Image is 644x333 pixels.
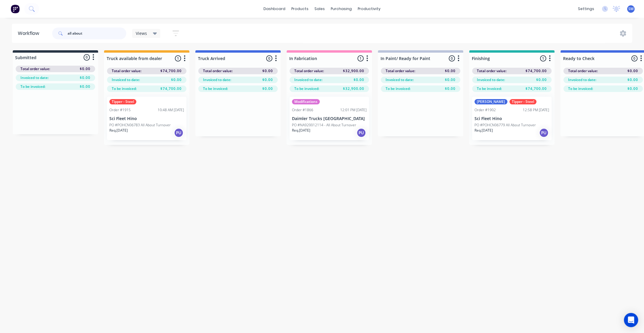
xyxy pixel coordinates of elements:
span: SM [628,6,634,12]
span: $74,700.00 [525,86,547,91]
div: PU [357,128,366,138]
div: Modifications [292,99,320,104]
div: Order #1866 [292,107,313,113]
span: $0.00 [445,77,456,83]
p: Sci Fleet Hino [474,116,549,121]
span: $0.00 [80,66,90,72]
span: $0.00 [354,77,364,83]
div: 12:01 PM [DATE] [340,107,367,113]
div: 10:48 AM [DATE] [158,107,184,113]
span: $74,700.00 [160,68,182,74]
span: $0.00 [171,77,182,83]
span: Invoiced to date: [477,77,505,83]
span: $0.00 [627,68,638,74]
img: Factory [11,4,20,13]
span: $0.00 [627,86,638,91]
div: ModificationsOrder #186612:01 PM [DATE]Daimler Trucks [GEOGRAPHIC_DATA]PO #NA920012114 - All Abou... [290,97,369,140]
span: To be invoiced: [386,86,410,91]
p: Daimler Trucks [GEOGRAPHIC_DATA] [292,116,367,121]
span: Invoiced to date: [20,75,49,80]
div: Open Intercom Messenger [624,313,638,327]
span: Invoiced to date: [112,77,140,83]
span: $0.00 [262,86,273,91]
div: sales [311,4,328,13]
span: $32,900.00 [343,86,364,91]
span: $0.00 [80,75,90,80]
span: Total order value: [20,66,50,72]
div: Tipper - SteelOrder #191510:48 AM [DATE]Sci Fleet HinoPO #POHCN06783 All About TurnoverReq.[DATE]PU [107,97,186,140]
div: PU [539,128,549,138]
div: products [288,4,311,13]
div: productivity [355,4,383,13]
div: purchasing [328,4,355,13]
span: Invoiced to date: [294,77,322,83]
div: Workflow [18,30,42,37]
input: Search for orders... [68,28,126,39]
span: $32,900.00 [343,68,364,74]
span: Total order value: [203,68,233,74]
div: Tipper - Steel [109,99,136,104]
p: PO #POHCN06779 All About Turnover [474,122,536,128]
div: Order #1902 [474,107,496,113]
p: PO #NA920012114 - All About Turnover [292,122,356,128]
span: Views [136,30,147,36]
span: $74,700.00 [160,86,182,91]
p: PO #POHCN06783 All About Turnover [109,122,171,128]
p: Req. [DATE] [474,128,493,133]
span: $0.00 [627,77,638,83]
p: Req. [DATE] [292,128,310,133]
p: Sci Fleet Hino [109,116,184,121]
span: $0.00 [262,77,273,83]
span: Total order value: [568,68,598,74]
span: Invoiced to date: [386,77,414,83]
a: dashboard [261,4,288,13]
span: Total order value: [112,68,141,74]
span: Invoiced to date: [568,77,596,83]
span: $0.00 [80,84,90,89]
span: Total order value: [294,68,324,74]
span: To be invoiced: [20,84,45,89]
span: To be invoiced: [477,86,502,91]
div: [PERSON_NAME] [474,99,507,104]
span: $74,700.00 [525,68,547,74]
span: To be invoiced: [294,86,319,91]
span: Total order value: [477,68,506,74]
div: 12:58 PM [DATE] [523,107,549,113]
span: $0.00 [445,86,456,91]
span: To be invoiced: [568,86,593,91]
div: Tipper - Steel [509,99,536,104]
div: [PERSON_NAME]Tipper - SteelOrder #190212:58 PM [DATE]Sci Fleet HinoPO #POHCN06779 All About Turno... [472,97,552,140]
span: To be invoiced: [203,86,228,91]
div: PU [174,128,183,138]
span: Invoiced to date: [203,77,231,83]
span: To be invoiced: [112,86,137,91]
span: $0.00 [536,77,547,83]
div: settings [575,4,597,13]
span: Total order value: [386,68,415,74]
div: Order #1915 [109,107,131,113]
p: Req. [DATE] [109,128,128,133]
span: $0.00 [262,68,273,74]
span: $0.00 [445,68,456,74]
